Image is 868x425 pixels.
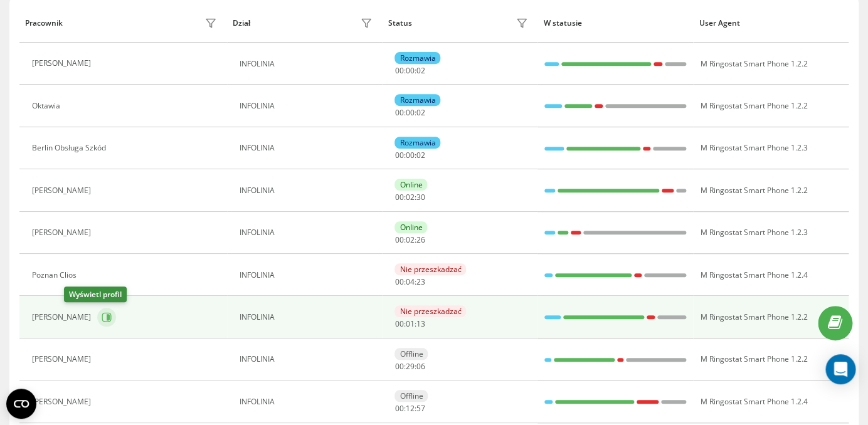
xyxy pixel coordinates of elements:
div: Berlin Obsługa Szkód [32,144,109,152]
div: Status [388,19,412,28]
span: M Ringostat Smart Phone 1.2.4 [700,270,807,280]
span: 12 [405,403,414,414]
span: 00 [394,318,403,329]
span: 02 [405,234,414,245]
div: : : [394,193,425,202]
div: INFOLINIA [240,60,376,68]
span: 30 [416,192,425,202]
div: Rozmawia [394,52,440,64]
span: 13 [416,318,425,329]
span: 00 [405,150,414,160]
span: M Ringostat Smart Phone 1.2.4 [700,396,807,407]
div: User Agent [699,19,843,28]
div: Pracownik [25,19,63,28]
span: M Ringostat Smart Phone 1.2.2 [700,58,807,69]
span: 01 [405,318,414,329]
span: M Ringostat Smart Phone 1.2.2 [700,312,807,322]
div: Nie przeszkadzać [394,305,466,317]
div: Offline [394,390,428,402]
div: Nie przeszkadzać [394,263,466,275]
div: : : [394,278,425,286]
span: 06 [416,361,425,372]
span: 00 [394,65,403,76]
div: [PERSON_NAME] [32,228,94,237]
div: : : [394,236,425,244]
div: INFOLINIA [240,271,376,280]
span: 00 [394,234,403,245]
div: Wyświetl profil [64,286,127,302]
span: M Ringostat Smart Phone 1.2.2 [700,185,807,196]
div: INFOLINIA [240,144,376,152]
div: Rozmawia [394,94,440,106]
span: 00 [405,107,414,118]
div: Rozmawia [394,137,440,149]
span: 00 [394,107,403,118]
div: [PERSON_NAME] [32,397,94,406]
span: 00 [394,192,403,202]
div: Dział [233,19,250,28]
div: [PERSON_NAME] [32,186,94,195]
span: 02 [405,192,414,202]
div: : : [394,151,425,160]
span: 29 [405,361,414,372]
span: 00 [394,403,403,414]
div: W statusie [544,19,687,28]
div: : : [394,404,425,413]
div: Open Intercom Messenger [825,354,855,384]
div: [PERSON_NAME] [32,59,94,68]
div: Offline [394,348,428,360]
div: INFOLINIA [240,228,376,237]
div: Oktawia [32,102,63,110]
span: M Ringostat Smart Phone 1.2.2 [700,354,807,364]
span: 57 [416,403,425,414]
div: INFOLINIA [240,186,376,195]
span: M Ringostat Smart Phone 1.2.3 [700,227,807,238]
div: : : [394,362,425,371]
span: 02 [416,150,425,160]
span: M Ringostat Smart Phone 1.2.3 [700,142,807,153]
div: INFOLINIA [240,102,376,110]
span: 00 [394,361,403,372]
div: : : [394,320,425,328]
div: Online [394,179,427,191]
span: 26 [416,234,425,245]
span: 23 [416,276,425,287]
span: 02 [416,65,425,76]
button: Open CMP widget [6,389,36,419]
span: 00 [394,150,403,160]
div: INFOLINIA [240,313,376,322]
span: 00 [394,276,403,287]
span: M Ringostat Smart Phone 1.2.2 [700,100,807,111]
div: [PERSON_NAME] [32,355,94,364]
div: [PERSON_NAME] [32,313,94,322]
div: INFOLINIA [240,397,376,406]
div: : : [394,66,425,75]
span: 02 [416,107,425,118]
span: 04 [405,276,414,287]
div: Online [394,221,427,233]
div: Poznan Clios [32,271,80,280]
div: INFOLINIA [240,355,376,364]
div: : : [394,108,425,117]
span: 00 [405,65,414,76]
